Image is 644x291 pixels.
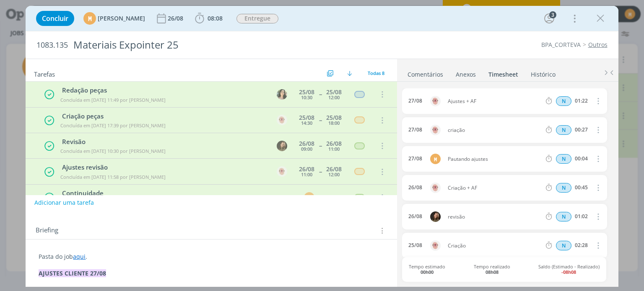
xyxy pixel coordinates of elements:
[556,96,571,106] span: N
[430,154,441,164] div: M
[444,214,545,219] span: revisão
[575,185,588,191] div: 00:45
[299,115,314,121] div: 25/08
[444,243,545,248] span: Criação
[430,240,441,251] img: A
[556,241,571,250] span: N
[319,143,322,149] span: --
[408,242,422,248] div: 25/08
[556,154,571,164] div: Horas normais
[488,67,519,79] a: Timesheet
[326,194,342,200] div: 26/08
[408,156,422,162] div: 27/08
[347,71,352,76] img: arrow-down.svg
[444,99,545,104] span: Ajustes + AF
[444,128,545,133] span: criação
[59,162,269,172] div: Ajustes revisão
[430,183,441,193] img: A
[556,212,571,221] span: N
[543,12,556,25] button: 3
[486,269,499,275] b: 08h08
[299,141,314,147] div: 26/08
[409,264,445,275] span: Tempo estimado
[368,70,384,76] span: Todas 8
[39,269,106,277] strong: AJUSTES CLIENTE 27/08
[556,183,571,193] span: N
[430,96,441,106] img: A
[319,169,322,175] span: --
[60,122,166,129] span: Concluída em [DATE] 17:39 por [PERSON_NAME]
[456,70,476,79] div: Anexos
[319,117,322,123] span: --
[326,115,342,121] div: 25/08
[444,157,545,162] span: Pautando ajustes
[326,141,342,147] div: 26/08
[59,111,269,121] div: Criação peças
[408,98,422,104] div: 27/08
[408,127,422,133] div: 27/08
[60,148,166,154] span: Concluída em [DATE] 10:30 por [PERSON_NAME]
[34,195,94,210] button: Adicionar uma tarefa
[575,127,588,133] div: 00:27
[575,156,588,162] div: 00:04
[328,147,340,151] div: 11:00
[408,185,422,191] div: 26/08
[301,121,312,125] div: 14:30
[236,13,279,24] button: Entregue
[408,214,422,219] div: 26/08
[208,14,223,22] span: 08:08
[59,85,269,95] div: Redação peças
[59,188,296,198] div: Continuidade
[36,11,74,26] button: Concluir
[556,154,571,164] span: N
[328,172,340,177] div: 12:00
[193,12,225,25] button: 08:08
[73,252,86,260] a: aqui
[326,166,342,172] div: 26/08
[430,125,441,135] img: A
[34,68,55,78] span: Tarefas
[588,41,608,49] a: Outros
[549,11,556,18] div: 3
[556,125,571,135] span: N
[301,147,312,151] div: 09:00
[83,12,96,25] div: M
[421,269,434,275] b: 00h00
[538,264,600,275] span: Saldo (Estimado - Realizado)
[168,15,185,21] div: 26/08
[59,137,269,147] div: Revisão
[575,214,588,219] div: 01:02
[430,211,441,222] img: J
[299,166,314,172] div: 26/08
[556,183,571,193] div: Horas normais
[561,269,576,275] b: -08h08
[556,96,571,106] div: Horas normais
[326,89,342,95] div: 25/08
[575,98,588,104] div: 01:22
[98,15,145,21] span: [PERSON_NAME]
[407,67,444,79] a: Comentários
[42,15,68,22] span: Concluir
[70,35,366,55] div: Materiais Expointer 25
[328,121,340,125] div: 18:00
[60,97,166,103] span: Concluída em [DATE] 11:49 por [PERSON_NAME]
[530,67,556,79] a: Histórico
[556,125,571,135] div: Horas normais
[319,91,322,97] span: --
[39,252,384,261] p: Pasta do job .
[328,95,340,100] div: 12:00
[575,242,588,248] div: 02:28
[556,241,571,250] div: Horas normais
[474,264,510,275] span: Tempo realizado
[556,212,571,221] div: Horas normais
[299,89,314,95] div: 25/08
[83,12,145,25] button: M[PERSON_NAME]
[541,41,581,49] a: BPA_CORTEVA
[301,172,312,177] div: 11:00
[26,6,618,287] div: dialog
[236,14,278,23] span: Entregue
[301,95,312,100] div: 10:30
[444,185,545,191] span: Criação + AF
[36,225,58,236] span: Briefing
[60,174,166,180] span: Concluída em [DATE] 11:58 por [PERSON_NAME]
